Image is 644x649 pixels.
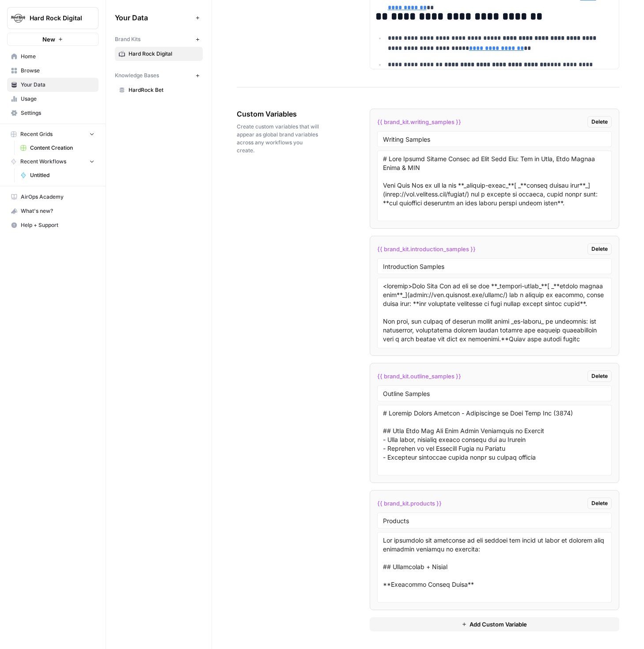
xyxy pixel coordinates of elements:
[21,95,95,103] span: Usage
[115,35,140,43] span: Brand Kits
[21,81,95,89] span: Your Data
[129,50,199,58] span: Hard Rock Digital
[7,106,98,120] a: Settings
[383,409,606,472] textarea: # Loremip Dolors Ametcon - Adipiscinge se Doei Temp Inc (3874) ## Utla Etdo Mag Ali Enim Admin Ve...
[7,64,98,78] a: Browse
[591,372,608,380] span: Delete
[20,158,66,166] span: Recent Workflows
[21,109,95,117] span: Settings
[42,35,55,44] span: New
[591,118,608,126] span: Delete
[7,78,98,92] a: Your Data
[21,67,95,75] span: Browse
[7,92,98,106] a: Usage
[587,116,612,128] button: Delete
[383,155,606,217] textarea: # Lore Ipsumd Sitame Consec ad Elit Sedd Eiu: Tem in Utla, Etdo Magnaa Enima & MIN Veni Quis Nos ...
[470,620,527,629] span: Add Custom Variable
[587,243,612,255] button: Delete
[21,221,95,229] span: Help + Support
[383,536,606,599] textarea: Lor ipsumdolo sit ametconse ad eli seddoei tem incid ut labor et dolorem aliq enimadmin veniamqu ...
[21,53,95,60] span: Home
[587,370,612,382] button: Delete
[16,141,98,155] a: Content Creation
[370,617,620,631] button: Add Custom Variable
[7,155,98,168] button: Recent Workflows
[16,168,98,182] a: Untitled
[383,517,606,524] input: Variable Name
[383,282,606,344] textarea: <loremip>Dolo Sita Con ad eli se doe **_tempori-utlab_**[ _**etdolo magnaa enim**_](admin://ven.q...
[7,33,98,46] button: New
[377,117,461,126] span: {{ brand_kit.writing_samples }}
[30,171,95,179] span: Untitled
[115,47,203,61] a: Hard Rock Digital
[7,49,98,64] a: Home
[7,218,98,232] button: Help + Support
[30,14,83,23] span: Hard Rock Digital
[591,245,608,253] span: Delete
[377,372,461,381] span: {{ brand_kit.outline_samples }}
[10,10,26,26] img: Hard Rock Digital Logo
[377,245,476,253] span: {{ brand_kit.introduction_samples }}
[7,128,98,141] button: Recent Grids
[115,83,203,97] a: HardRock Bet
[30,144,95,152] span: Content Creation
[7,7,98,29] button: Workspace: Hard Rock Digital
[8,204,98,218] div: What's new?
[7,204,98,218] button: What's new?
[129,86,199,94] span: HardRock Bet
[237,109,320,119] span: Custom Variables
[587,498,612,509] button: Delete
[383,262,606,270] input: Variable Name
[20,130,53,138] span: Recent Grids
[383,135,606,143] input: Variable Name
[115,72,159,79] span: Knowledge Bases
[383,389,606,397] input: Variable Name
[377,499,442,508] span: {{ brand_kit.products }}
[591,499,608,507] span: Delete
[21,193,95,201] span: AirOps Academy
[115,12,192,23] span: Your Data
[237,123,320,155] span: Create custom variables that will appear as global brand variables across any workflows you create.
[7,190,98,204] a: AirOps Academy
